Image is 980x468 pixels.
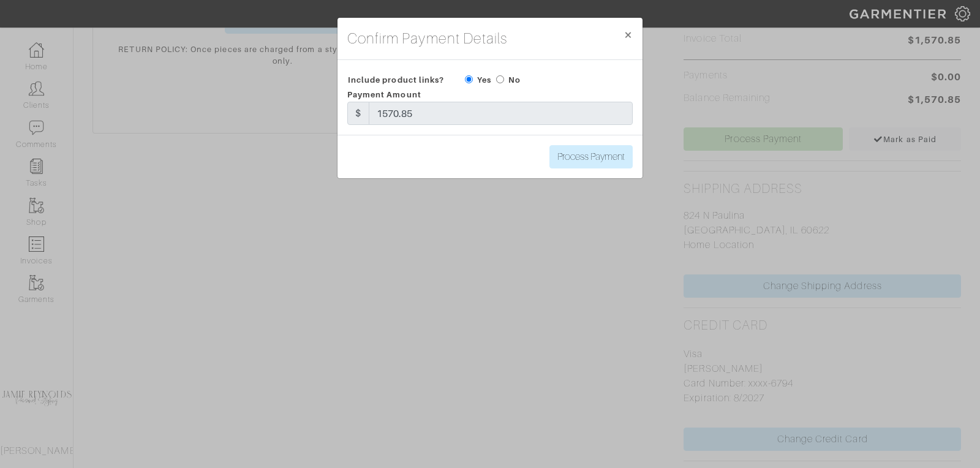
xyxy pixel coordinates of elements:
h4: Confirm Payment Details [347,28,507,50]
label: Yes [477,74,491,86]
label: No [508,74,521,86]
span: Include product links? [348,71,444,89]
input: Process Payment [549,145,633,168]
div: $ [347,102,369,125]
span: Payment Amount [347,90,421,99]
span: × [624,26,633,43]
